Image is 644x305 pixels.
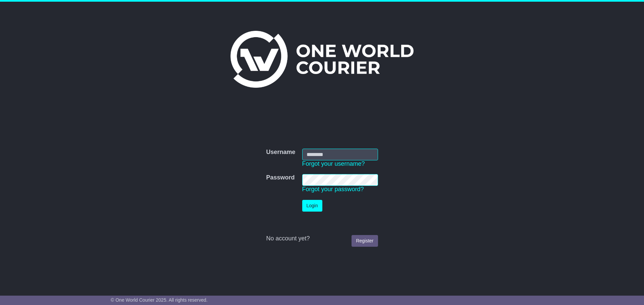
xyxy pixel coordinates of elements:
label: Password [266,174,294,181]
a: Forgot your username? [302,160,365,167]
a: Forgot your password? [302,186,364,193]
a: Register [352,235,378,247]
img: One World [230,31,414,88]
span: © One World Courier 2025. All rights reserved. [111,297,208,303]
label: Username [266,149,295,156]
div: No account yet? [266,235,378,242]
button: Login [302,200,322,212]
